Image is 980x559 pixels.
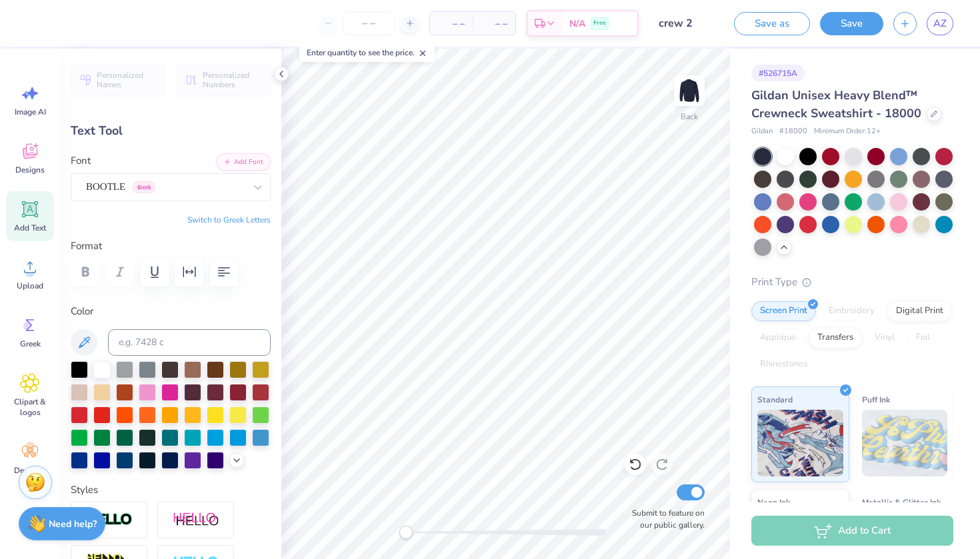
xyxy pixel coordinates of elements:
[15,165,45,175] span: Designs
[71,239,271,254] label: Format
[108,329,271,356] input: e.g. 7428 c
[751,301,816,321] div: Screen Print
[71,482,98,498] label: Styles
[203,71,263,89] span: Personalized Numbers
[299,43,435,62] div: Enter quantity to see the price.
[866,328,903,348] div: Vinyl
[49,518,97,530] strong: Need help?
[187,215,271,225] button: Switch to Greek Letters
[907,328,939,348] div: Foil
[751,65,805,81] div: # 526715A
[17,280,43,291] span: Upload
[751,354,816,374] div: Rhinestones
[20,338,41,349] span: Greek
[14,465,46,476] span: Decorate
[751,328,805,348] div: Applique
[343,11,395,35] input: – –
[779,126,807,137] span: # 18000
[734,12,810,35] button: Save as
[177,65,271,95] button: Personalized Numbers
[399,526,413,539] div: Accessibility label
[676,77,703,104] img: Back
[14,223,46,233] span: Add Text
[569,17,585,31] span: N/A
[820,301,883,321] div: Embroidery
[757,392,793,406] span: Standard
[809,328,862,348] div: Transfers
[8,396,52,418] span: Clipart & logos
[71,65,165,95] button: Personalized Names
[927,12,953,35] a: AZ
[86,512,133,528] img: Stroke
[649,10,714,37] input: Untitled Design
[173,512,219,528] img: Shadow
[15,107,46,117] span: Image AI
[814,126,881,137] span: Minimum Order: 12 +
[71,304,271,319] label: Color
[97,71,157,89] span: Personalized Names
[862,495,941,509] span: Metallic & Glitter Ink
[481,17,507,31] span: – –
[71,122,271,140] div: Text Tool
[625,507,705,531] label: Submit to feature on our public gallery.
[933,16,947,31] span: AZ
[820,12,883,35] button: Save
[757,495,790,509] span: Neon Ink
[438,17,465,31] span: – –
[887,301,952,321] div: Digital Print
[216,153,271,171] button: Add Font
[757,410,843,476] img: Standard
[71,153,91,169] label: Font
[681,111,698,123] div: Back
[862,410,948,476] img: Puff Ink
[751,87,921,121] span: Gildan Unisex Heavy Blend™ Crewneck Sweatshirt - 18000
[593,19,606,28] span: Free
[751,275,953,290] div: Print Type
[751,126,773,137] span: Gildan
[862,392,890,406] span: Puff Ink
